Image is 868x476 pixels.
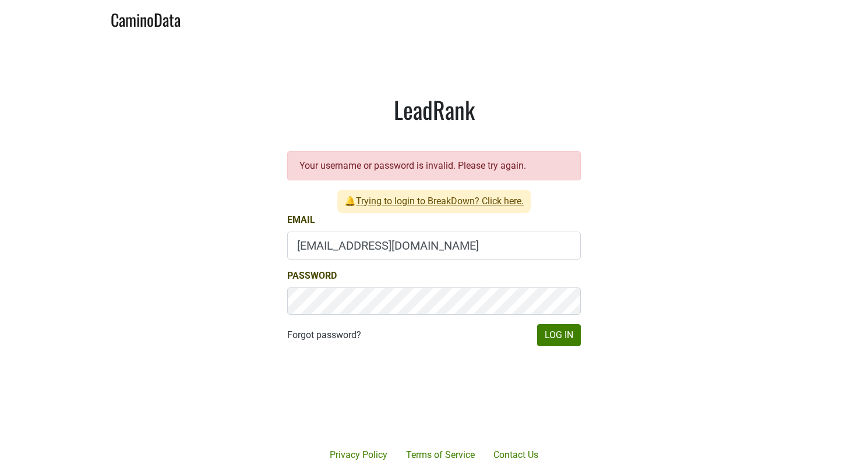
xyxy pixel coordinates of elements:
a: Contact Us [484,443,548,467]
a: Terms of Service [397,443,484,467]
a: Privacy Policy [320,443,397,467]
h1: LeadRank [287,95,581,123]
div: Your username or password is invalid. Please try again. [287,151,581,180]
a: Trying to login to BreakDown? Click here. [356,196,524,207]
span: 🔔 [337,190,531,213]
label: Email [287,213,315,227]
button: Log In [537,324,581,346]
a: Forgot password? [287,328,361,342]
a: CaminoData [111,5,181,32]
label: Password [287,269,337,283]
